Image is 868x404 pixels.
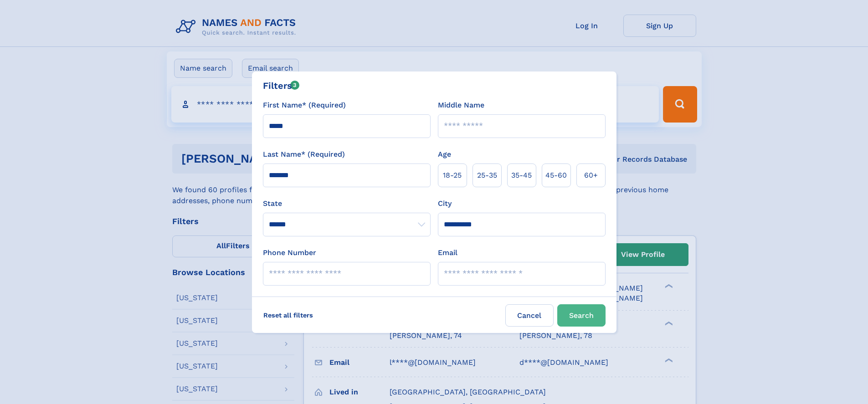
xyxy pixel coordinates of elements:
[263,198,431,209] label: State
[263,247,316,258] label: Phone Number
[505,304,554,327] label: Cancel
[584,170,598,181] span: 60+
[438,100,484,111] label: Middle Name
[438,247,457,258] label: Email
[511,170,532,181] span: 35‑45
[257,304,319,326] label: Reset all filters
[438,198,452,209] label: City
[557,304,606,327] button: Search
[263,79,300,92] div: Filters
[263,100,346,111] label: First Name* (Required)
[477,170,497,181] span: 25‑35
[438,149,451,160] label: Age
[443,170,462,181] span: 18‑25
[263,149,345,160] label: Last Name* (Required)
[545,170,567,181] span: 45‑60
